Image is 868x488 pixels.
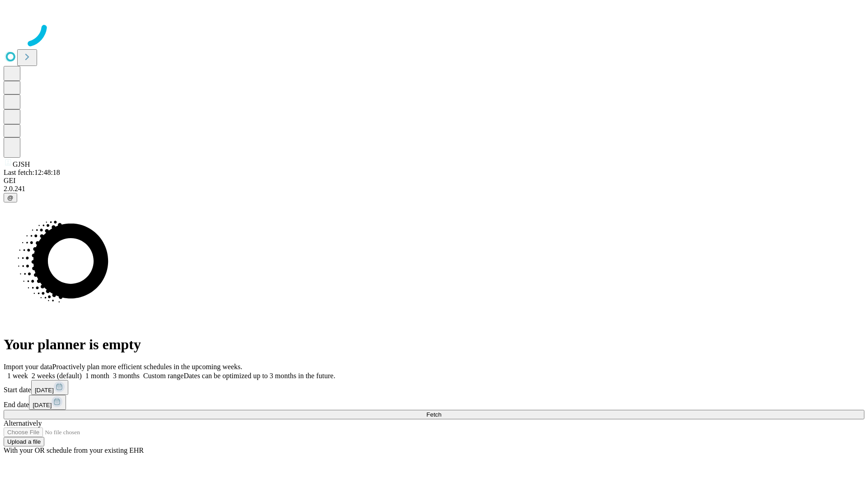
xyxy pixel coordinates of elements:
[4,410,864,419] button: Fetch
[113,372,140,380] span: 3 months
[31,380,68,395] button: [DATE]
[52,363,242,371] span: Proactively plan more efficient schedules in the upcoming weeks.
[184,372,335,380] span: Dates can be optimized up to 3 months in the future.
[4,363,52,371] span: Import your data
[32,372,82,380] span: 2 weeks (default)
[4,437,44,446] button: Upload a file
[4,185,864,193] div: 2.0.241
[4,419,42,427] span: Alternatively
[143,372,184,380] span: Custom range
[4,177,864,185] div: GEI
[4,193,17,202] button: @
[4,446,144,454] span: With your OR schedule from your existing EHR
[7,194,14,201] span: @
[4,395,864,410] div: End date
[35,387,54,394] span: [DATE]
[13,160,30,168] span: GJSH
[33,402,52,408] span: [DATE]
[29,395,66,410] button: [DATE]
[4,380,864,395] div: Start date
[4,169,60,176] span: Last fetch: 12:48:18
[85,372,109,380] span: 1 month
[7,372,28,380] span: 1 week
[4,336,864,353] h1: Your planner is empty
[426,411,441,418] span: Fetch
